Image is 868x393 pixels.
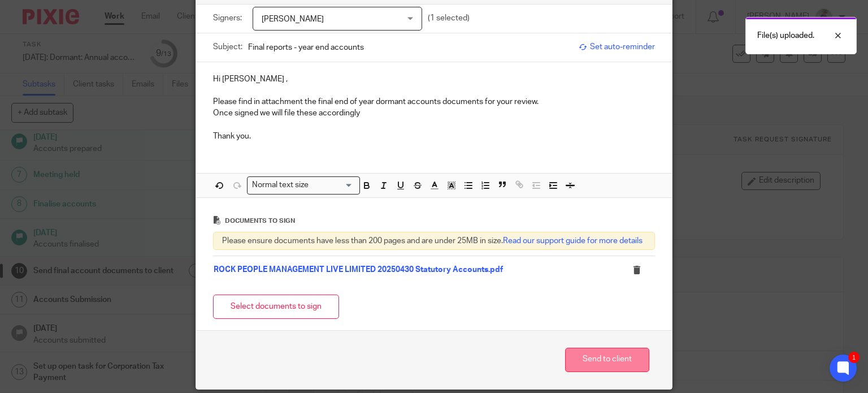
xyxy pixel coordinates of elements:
div: Search for option [247,176,360,194]
button: Select documents to sign [213,295,339,319]
p: Thank you. [213,131,656,142]
div: Please ensure documents have less than 200 pages and are under 25MB in size. [213,232,656,250]
p: File(s) uploaded. [757,30,814,41]
span: Normal text size [250,179,311,191]
input: Search for option [313,179,353,191]
p: Please find in attachment the final end of year dormant accounts documents for your review. [213,96,656,107]
button: Send to client [565,348,649,372]
span: Documents to sign [225,218,295,224]
a: Read our support guide for more details [503,237,643,245]
a: ROCK PEOPLE MANAGEMENT LIVE LIMITED 20250430 Statutory Accounts.pdf [214,266,503,274]
div: 1 [848,352,860,363]
p: Once signed we will file these accordingly [213,107,656,119]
